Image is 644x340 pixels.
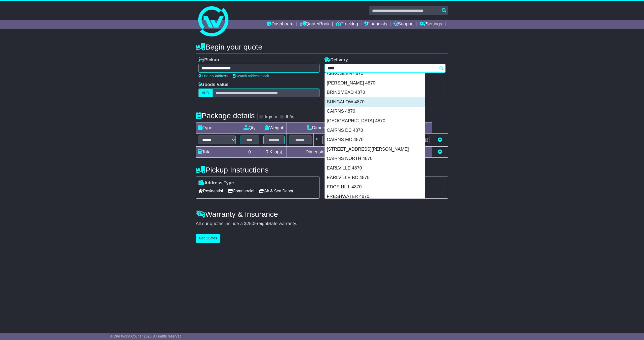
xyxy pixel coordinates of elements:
label: Goods Value [198,82,228,88]
a: Financials [364,20,387,29]
span: © One World Courier 2025. All rights reserved. [110,334,183,338]
a: Support [393,20,414,29]
div: [PERSON_NAME] 4870 [325,78,425,88]
td: Dimensions (L x W x H) [287,122,380,134]
h4: Warranty & Insurance [196,210,448,218]
td: Total [196,147,238,158]
span: Air & Sea Depot [259,187,293,195]
label: Address Type [198,180,234,186]
a: Dashboard [267,20,294,29]
div: FRESHWATER 4870 [325,192,425,201]
td: Weight [261,122,287,134]
div: BUNGALOW 4870 [325,97,425,107]
span: 250 [247,221,254,226]
div: [STREET_ADDRESS][PERSON_NAME] [325,145,425,154]
typeahead: Please provide city [325,64,446,73]
span: Commercial [228,187,254,195]
td: 0 [238,147,261,158]
div: All our quotes include a $ FreightSafe warranty. [196,221,448,227]
label: Delivery [325,57,348,63]
td: Type [196,122,238,134]
div: CAIRNS 4870 [325,107,425,116]
div: EDGE HILL 4870 [325,182,425,192]
span: Residential [198,187,223,195]
a: Search address book [233,74,269,78]
a: Add new item [438,149,442,154]
h4: Begin your quote [196,43,448,51]
div: CAIRNS NORTH 4870 [325,154,425,163]
a: Settings [420,20,442,29]
a: Remove this item [438,137,442,142]
label: lb/in [286,114,294,120]
td: Kilo(s) [261,147,287,158]
a: Tracking [336,20,358,29]
div: BRINSMEAD 4870 [325,88,425,97]
div: CAIRNS DC 4870 [325,126,425,135]
label: kg/cm [265,114,277,120]
h4: Package details | [196,111,259,120]
td: Dimensions in Centimetre(s) [287,147,380,158]
td: Qty [238,122,261,134]
a: Use my address [198,74,228,78]
div: EARLVILLE 4870 [325,163,425,173]
h4: Pickup Instructions [196,166,319,174]
td: x [313,134,320,147]
div: EARLVILLE BC 4870 [325,173,425,183]
div: CAIRNS MC 4870 [325,135,425,145]
span: 0 [266,149,268,154]
div: AEROGLEN 4870 [325,69,425,78]
button: Get Quotes [196,234,220,243]
label: AUD [198,89,213,97]
div: [GEOGRAPHIC_DATA] 4870 [325,116,425,126]
label: Pickup [198,57,219,63]
a: Quote/Book [300,20,330,29]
